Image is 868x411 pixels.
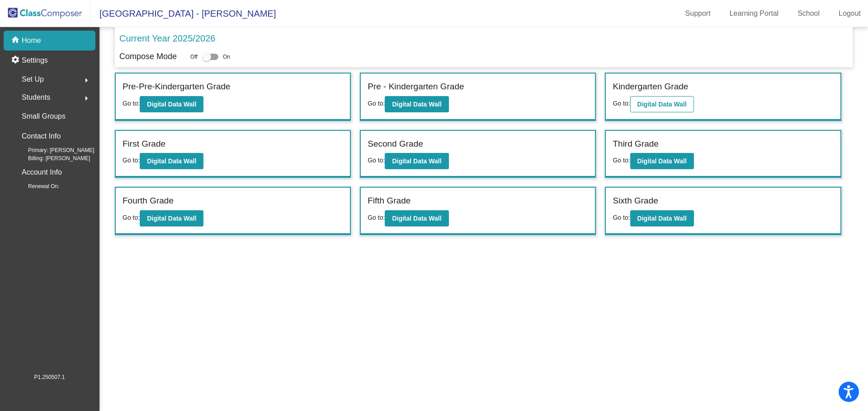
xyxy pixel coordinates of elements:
[140,153,203,169] button: Digital Data Wall
[613,80,688,93] label: Kindergarten Grade
[22,55,48,66] p: Settings
[722,6,786,21] a: Learning Portal
[22,110,66,123] p: Small Groups
[613,100,630,107] span: Go to:
[123,214,140,221] span: Go to:
[385,210,448,226] button: Digital Data Wall
[613,214,630,221] span: Go to:
[123,100,140,107] span: Go to:
[14,182,59,190] span: Renewal On:
[368,80,464,93] label: Pre - Kindergarten Grade
[630,96,694,112] button: Digital Data Wall
[123,157,140,164] span: Go to:
[613,157,630,164] span: Go to:
[14,146,94,154] span: Primary: [PERSON_NAME]
[11,35,22,46] mat-icon: home
[392,101,441,108] b: Digital Data Wall
[81,93,92,104] mat-icon: arrow_right
[119,51,177,63] p: Compose Mode
[790,6,827,21] a: School
[140,210,203,226] button: Digital Data Wall
[613,194,658,208] label: Sixth Grade
[613,138,658,151] label: Third Grade
[637,101,687,108] b: Digital Data Wall
[119,32,215,45] p: Current Year 2025/2026
[637,157,687,165] b: Digital Data Wall
[140,96,203,112] button: Digital Data Wall
[22,91,50,104] span: Students
[22,130,61,143] p: Contact Info
[368,214,385,221] span: Go to:
[368,138,423,151] label: Second Grade
[368,194,410,208] label: Fifth Grade
[147,157,196,165] b: Digital Data Wall
[123,194,174,208] label: Fourth Grade
[81,75,92,86] mat-icon: arrow_right
[392,157,441,165] b: Digital Data Wall
[14,154,90,162] span: Billing: [PERSON_NAME]
[368,100,385,107] span: Go to:
[22,35,41,46] p: Home
[90,6,276,21] span: [GEOGRAPHIC_DATA] - [PERSON_NAME]
[11,55,22,66] mat-icon: settings
[22,166,62,179] p: Account Info
[190,53,198,61] span: Off
[385,153,448,169] button: Digital Data Wall
[123,80,231,93] label: Pre-Pre-Kindergarten Grade
[630,153,694,169] button: Digital Data Wall
[123,138,165,151] label: First Grade
[678,6,718,21] a: Support
[637,215,687,222] b: Digital Data Wall
[831,6,868,21] a: Logout
[630,210,694,226] button: Digital Data Wall
[392,215,441,222] b: Digital Data Wall
[368,157,385,164] span: Go to:
[147,215,196,222] b: Digital Data Wall
[22,73,44,86] span: Set Up
[147,101,196,108] b: Digital Data Wall
[385,96,448,112] button: Digital Data Wall
[223,53,230,61] span: On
